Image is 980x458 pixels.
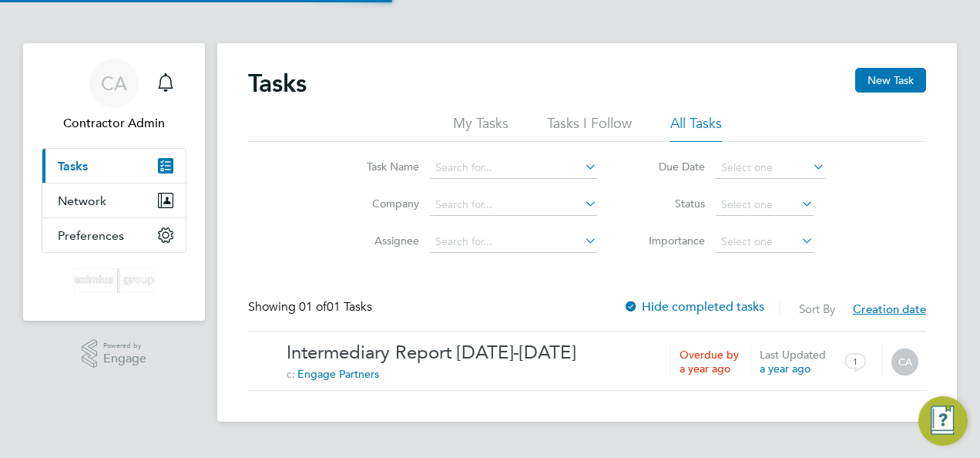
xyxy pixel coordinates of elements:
[297,367,379,381] span: Engage Partners
[636,234,705,248] label: Importance
[299,299,327,315] span: 01 of
[248,68,307,99] h2: Tasks
[623,299,764,315] label: Hide completed tasks
[74,268,154,293] img: eximius-logo-retina.png
[42,149,186,183] a: Tasks
[799,301,835,316] label: Sort By
[287,367,295,381] span: c:
[636,197,705,210] label: Status
[58,159,88,173] span: Tasks
[350,234,419,248] label: Assignee
[547,114,632,142] li: Tasks I Follow
[680,348,739,362] label: Overdue by
[680,362,730,375] span: a year ago
[760,348,834,362] label: Last Updated
[430,157,597,179] input: Search for...
[350,197,419,210] label: Company
[891,349,918,375] span: CA
[42,59,186,133] a: CAContractor Admin
[42,114,186,133] span: Contractor Admin
[101,73,127,93] span: CA
[42,218,186,252] button: Preferences
[103,352,146,365] span: Engage
[430,194,597,216] input: Search for...
[287,341,918,365] a: Intermediary Report [DATE]-[DATE]
[855,68,926,93] button: New Task
[82,339,147,369] a: Powered byEngage
[853,301,926,316] span: Creation date
[23,43,205,321] nav: Main navigation
[42,268,186,293] a: Go to home page
[837,347,874,376] span: 1
[430,231,597,253] input: Search for...
[670,114,722,142] li: All Tasks
[636,160,705,173] label: Due Date
[42,184,186,217] button: Network
[453,114,508,142] li: My Tasks
[248,299,375,315] div: Showing
[299,299,372,315] span: 01 Tasks
[350,160,419,173] label: Task Name
[918,396,968,446] button: Engage Resource Center
[58,228,124,243] span: Preferences
[103,339,146,352] span: Powered by
[716,231,814,253] input: Select one
[716,194,814,216] input: Select one
[58,194,106,208] span: Network
[760,362,811,375] span: a year ago
[716,157,825,179] input: Select one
